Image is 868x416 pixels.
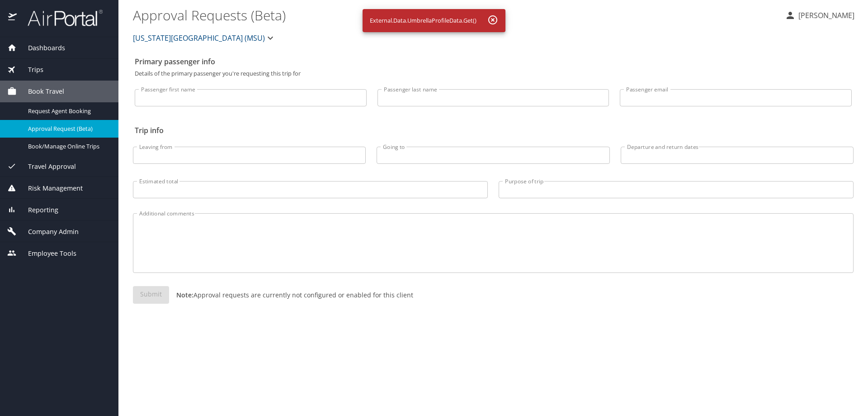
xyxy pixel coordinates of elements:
p: [PERSON_NAME] [796,10,854,21]
span: Dashboards [17,43,65,53]
h2: Primary passenger info [135,54,852,69]
img: icon-airportal.png [8,9,18,27]
span: Travel Approval [17,162,76,172]
span: Book Travel [17,86,64,96]
h2: Trip info [135,123,852,138]
button: [US_STATE][GEOGRAPHIC_DATA] (MSU) [129,29,279,47]
span: Employee Tools [17,249,76,258]
strong: Note: [176,291,193,299]
p: Details of the primary passenger you're requesting this trip for [135,71,852,77]
button: [PERSON_NAME] [781,7,858,24]
span: Reporting [17,205,58,215]
div: External.Data.UmbrellaProfileData.Get() [370,12,476,29]
span: Approval Request (Beta) [28,124,108,133]
p: Approval requests are currently not configured or enabled for this client [169,290,413,300]
span: Risk Management [17,183,83,193]
img: airportal-logo.png [18,9,103,27]
span: [US_STATE][GEOGRAPHIC_DATA] (MSU) [133,32,265,44]
h1: Approval Requests (Beta) [133,1,778,29]
span: Company Admin [17,227,79,237]
span: Request Agent Booking [28,107,108,115]
span: Book/Manage Online Trips [28,142,108,151]
span: Trips [17,65,43,75]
